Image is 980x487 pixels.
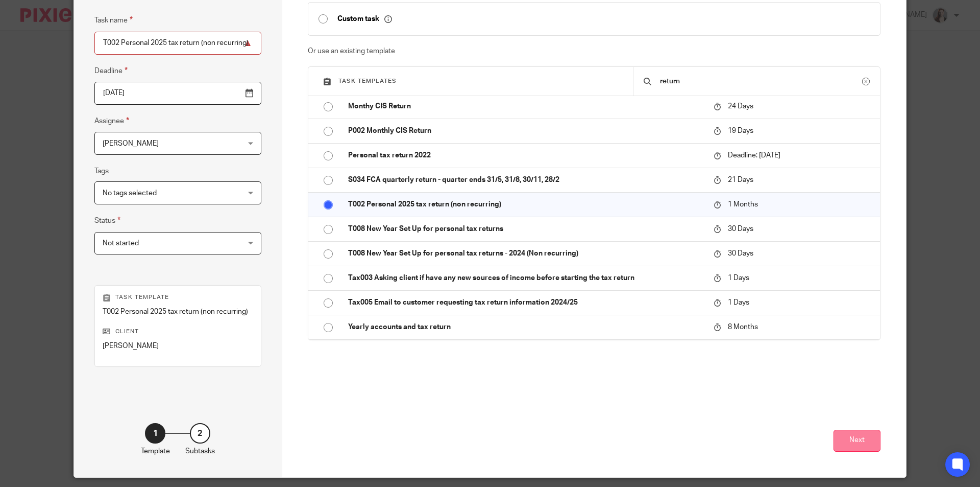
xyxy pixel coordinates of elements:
[728,274,749,282] span: 1 Days
[728,201,758,208] span: 1 Months
[141,446,170,456] p: Template
[94,32,261,55] input: Task name
[190,423,210,444] div: 2
[728,152,780,159] span: Deadline: [DATE]
[834,430,880,452] button: Next
[348,224,703,234] p: T008 New Year Set Up for personal tax returns
[348,273,703,283] p: Tax003 Asking client if have any new sources of income before starting the tax return
[348,175,703,185] p: S034 FCA quarterly return - quarter ends 31/5, 31/8, 30/11, 28/2
[103,341,253,351] p: [PERSON_NAME]
[103,240,139,247] span: Not started
[728,225,753,233] span: 30 Days
[728,176,753,183] span: 21 Days
[94,82,261,105] input: Use the arrow keys to pick a date
[338,78,397,84] span: Task templates
[337,14,392,24] p: Custom task
[94,115,129,127] label: Assignee
[185,446,215,456] p: Subtasks
[103,328,253,336] p: Client
[103,293,253,302] p: Task template
[348,150,703,160] p: Personal tax return 2022
[728,103,753,110] span: 24 Days
[348,101,703,111] p: Monthy CIS Return
[103,190,157,197] span: No tags selected
[103,140,159,147] span: [PERSON_NAME]
[103,307,253,317] p: T002 Personal 2025 tax return (non recurring)
[348,199,703,210] p: T002 Personal 2025 tax return (non recurring)
[94,14,133,26] label: Task name
[728,250,753,257] span: 30 Days
[94,166,109,176] label: Tags
[348,322,703,332] p: Yearly accounts and tax return
[728,323,758,331] span: 8 Months
[728,127,753,134] span: 19 Days
[308,46,881,56] p: Or use an existing template
[348,248,703,259] p: T008 New Year Set Up for personal tax returns - 2024 (Non recurring)
[728,299,749,306] span: 1 Days
[348,126,703,136] p: P002 Monthly CIS Return
[145,423,165,444] div: 1
[659,76,862,87] input: Search...
[94,65,128,77] label: Deadline
[348,297,703,308] p: Tax005 Email to customer requesting tax return information 2024/25
[94,215,120,226] label: Status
